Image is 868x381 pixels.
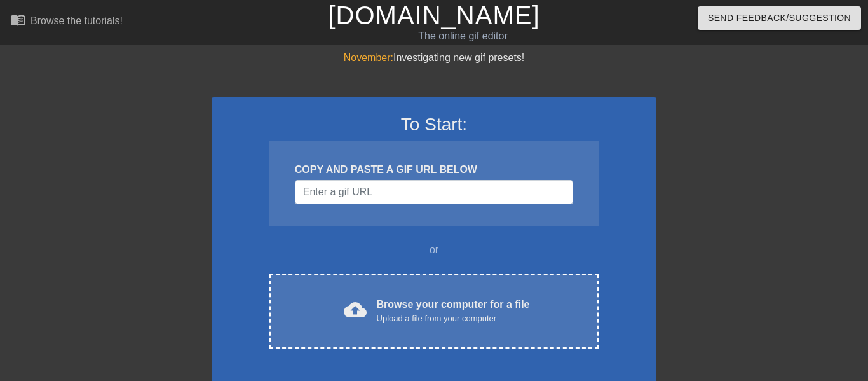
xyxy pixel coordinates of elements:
span: cloud_upload [344,298,367,321]
span: Send Feedback/Suggestion [708,10,851,26]
span: menu_book [10,12,25,27]
h3: To Start: [228,114,640,135]
div: or [245,242,623,258]
div: Browse your computer for a file [377,297,530,325]
div: COPY AND PASTE A GIF URL BELOW [295,162,573,177]
div: Browse the tutorials! [31,15,123,26]
div: Investigating new gif presets! [212,50,656,66]
button: Send Feedback/Suggestion [698,6,861,30]
a: [DOMAIN_NAME] [328,1,539,29]
div: Upload a file from your computer [377,312,530,325]
a: Browse the tutorials! [10,12,123,32]
div: The online gif editor [295,29,630,44]
span: November: [344,52,393,63]
input: Username [295,180,573,204]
